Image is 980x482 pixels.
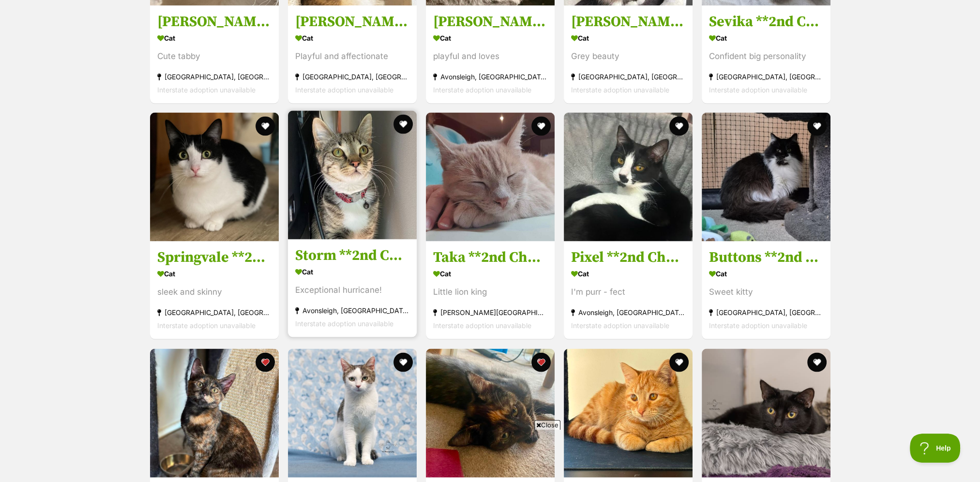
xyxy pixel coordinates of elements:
[157,31,271,45] div: Cat
[157,50,271,63] div: Cute tabby
[571,322,669,330] span: Interstate adoption unavailable
[571,13,685,31] h3: [PERSON_NAME] ** 2nd Chance Cat Rescue**
[709,306,823,319] div: [GEOGRAPHIC_DATA], [GEOGRAPHIC_DATA]
[433,50,547,63] div: playful and loves
[531,117,551,136] button: favourite
[157,70,271,83] div: [GEOGRAPHIC_DATA], [GEOGRAPHIC_DATA]
[564,241,693,340] a: Pixel **2nd Chance Cat Rescue** Cat I'm purr - fect Avonsleigh, [GEOGRAPHIC_DATA] Interstate adop...
[426,349,555,478] img: Beauregard **2nd Chance Cat Rescue**
[709,267,823,281] div: Cat
[571,306,685,319] div: Avonsleigh, [GEOGRAPHIC_DATA]
[702,241,830,340] a: Buttons **2nd Chance Cat Rescue** Cat Sweet kitty [GEOGRAPHIC_DATA], [GEOGRAPHIC_DATA] Interstate...
[393,115,413,134] button: favourite
[157,249,271,267] h3: Springvale **2nd Chance Cat Rescue**
[295,13,409,31] h3: [PERSON_NAME] **2nd Chance Cat Rescue**
[571,86,669,94] span: Interstate adoption unavailable
[150,5,279,104] a: [PERSON_NAME] **2nd Chance Cat Rescue** Cat Cute tabby [GEOGRAPHIC_DATA], [GEOGRAPHIC_DATA] Inter...
[433,249,547,267] h3: Taka **2nd Chance Cat Rescue**
[295,86,393,94] span: Interstate adoption unavailable
[571,249,685,267] h3: Pixel **2nd Chance Cat Rescue**
[314,434,666,477] iframe: Advertisement
[910,434,961,463] iframe: Help Scout Beacon - Open
[295,320,393,328] span: Interstate adoption unavailable
[295,247,409,265] h3: Storm **2nd Chance Cat Rescue**
[807,117,827,136] button: favourite
[288,240,417,338] a: Storm **2nd Chance Cat Rescue** Cat Exceptional hurricane! Avonsleigh, [GEOGRAPHIC_DATA] Intersta...
[157,322,256,330] span: Interstate adoption unavailable
[564,5,693,104] a: [PERSON_NAME] ** 2nd Chance Cat Rescue** Cat Grey beauty [GEOGRAPHIC_DATA], [GEOGRAPHIC_DATA] Int...
[571,31,685,45] div: Cat
[564,113,693,241] img: Pixel **2nd Chance Cat Rescue**
[531,353,551,372] button: favourite
[393,353,413,372] button: favourite
[295,284,409,297] div: Exceptional hurricane!
[564,349,693,478] img: Bleu ** 2nd Chance Cat Rescue**
[295,265,409,279] div: Cat
[669,353,689,372] button: favourite
[157,86,256,94] span: Interstate adoption unavailable
[157,306,271,319] div: [GEOGRAPHIC_DATA], [GEOGRAPHIC_DATA]
[150,241,279,340] a: Springvale **2nd Chance Cat Rescue** Cat sleek and skinny [GEOGRAPHIC_DATA], [GEOGRAPHIC_DATA] In...
[702,5,830,104] a: Sevika **2nd Chance Cat Rescue** Cat Confident big personality [GEOGRAPHIC_DATA], [GEOGRAPHIC_DAT...
[702,113,830,241] img: Buttons **2nd Chance Cat Rescue**
[709,70,823,83] div: [GEOGRAPHIC_DATA], [GEOGRAPHIC_DATA]
[288,349,417,478] img: Blossom **2nd Chance Cat Rescue**
[288,111,417,240] img: Storm **2nd Chance Cat Rescue**
[295,70,409,83] div: [GEOGRAPHIC_DATA], [GEOGRAPHIC_DATA]
[433,322,531,330] span: Interstate adoption unavailable
[433,306,547,319] div: [PERSON_NAME][GEOGRAPHIC_DATA], [GEOGRAPHIC_DATA]
[433,13,547,31] h3: [PERSON_NAME] **2nd Chance Cat Rescue**
[295,31,409,45] div: Cat
[433,86,531,94] span: Interstate adoption unavailable
[288,5,417,104] a: [PERSON_NAME] **2nd Chance Cat Rescue** Cat Playful and affectionate [GEOGRAPHIC_DATA], [GEOGRAPH...
[150,349,279,478] img: Ada **2nd Chance Cat Rescue**
[256,117,275,136] button: favourite
[669,117,689,136] button: favourite
[709,13,823,31] h3: Sevika **2nd Chance Cat Rescue**
[433,267,547,281] div: Cat
[709,322,807,330] span: Interstate adoption unavailable
[571,70,685,83] div: [GEOGRAPHIC_DATA], [GEOGRAPHIC_DATA]
[157,286,271,299] div: sleek and skinny
[426,5,555,104] a: [PERSON_NAME] **2nd Chance Cat Rescue** Cat playful and loves Avonsleigh, [GEOGRAPHIC_DATA] Inter...
[433,286,547,299] div: Little lion king
[534,420,560,430] span: Close
[256,353,275,372] button: favourite
[571,286,685,299] div: I'm purr - fect
[426,113,555,241] img: Taka **2nd Chance Cat Rescue**
[709,31,823,45] div: Cat
[295,304,409,317] div: Avonsleigh, [GEOGRAPHIC_DATA]
[709,50,823,63] div: Confident big personality
[807,353,827,372] button: favourite
[150,113,279,241] img: Springvale **2nd Chance Cat Rescue**
[157,13,271,31] h3: [PERSON_NAME] **2nd Chance Cat Rescue**
[426,241,555,340] a: Taka **2nd Chance Cat Rescue** Cat Little lion king [PERSON_NAME][GEOGRAPHIC_DATA], [GEOGRAPHIC_D...
[571,50,685,63] div: Grey beauty
[571,267,685,281] div: Cat
[295,50,409,63] div: Playful and affectionate
[433,31,547,45] div: Cat
[157,267,271,281] div: Cat
[702,349,830,478] img: Mumma Bunjil **2nd Chance Cat Rescue**
[709,249,823,267] h3: Buttons **2nd Chance Cat Rescue**
[709,86,807,94] span: Interstate adoption unavailable
[433,70,547,83] div: Avonsleigh, [GEOGRAPHIC_DATA]
[709,286,823,299] div: Sweet kitty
